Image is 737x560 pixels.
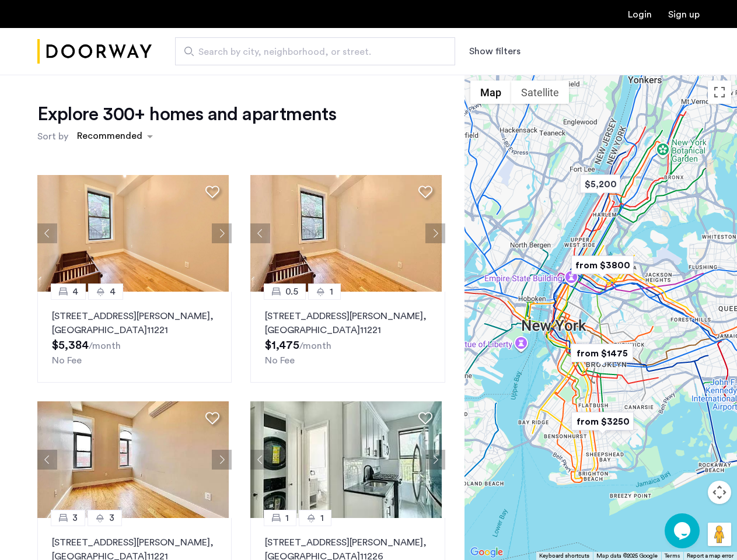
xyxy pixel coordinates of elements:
[37,292,232,383] a: 44[STREET_ADDRESS][PERSON_NAME], [GEOGRAPHIC_DATA]11221No Fee
[567,252,638,278] div: from $3800
[109,511,114,525] span: 3
[250,450,270,470] button: Previous apartment
[708,80,731,104] button: Toggle fullscreen view
[37,30,152,73] a: Cazamio Logo
[37,450,57,470] button: Previous apartment
[198,45,422,59] span: Search by city, neighborhood, or street.
[52,309,217,337] p: [STREET_ADDRESS][PERSON_NAME] 11221
[330,285,333,299] span: 1
[72,511,78,525] span: 3
[37,175,229,292] img: dc6efc1f-24ba-4395-9182-45437e21be9a_638715267121127291.jpeg
[175,37,455,65] input: Apartment Search
[72,285,78,299] span: 4
[89,341,121,351] sub: /month
[708,481,731,504] button: Map camera controls
[320,511,324,525] span: 1
[265,309,430,337] p: [STREET_ADDRESS][PERSON_NAME] 11221
[212,223,232,243] button: Next apartment
[250,401,442,518] img: 2014_638590860018821391.jpeg
[596,553,658,559] span: Map data ©2025 Google
[511,80,569,104] button: Show satellite imagery
[285,511,289,525] span: 1
[425,223,445,243] button: Next apartment
[110,285,116,299] span: 4
[628,10,652,19] a: Login
[37,103,336,126] h1: Explore 300+ homes and apartments
[250,223,270,243] button: Previous apartment
[469,44,521,58] button: Show or hide filters
[37,401,229,518] img: 2016_638508057423839647.jpeg
[37,30,152,73] img: logo
[539,552,589,560] button: Keyboard shortcuts
[299,341,331,351] sub: /month
[52,339,89,351] span: $5,384
[467,545,506,560] a: Open this area in Google Maps (opens a new window)
[665,552,680,560] a: Terms
[665,513,702,548] iframe: chat widget
[212,450,232,470] button: Next apartment
[71,126,159,147] ng-select: sort-apartment
[575,171,625,197] div: $5,200
[250,292,445,383] a: 0.51[STREET_ADDRESS][PERSON_NAME], [GEOGRAPHIC_DATA]11221No Fee
[75,129,142,146] div: Recommended
[265,356,295,365] span: No Fee
[425,450,445,470] button: Next apartment
[250,175,442,292] img: 2016_638508057422366955.jpeg
[37,223,57,243] button: Previous apartment
[37,129,68,143] label: Sort by
[470,80,511,104] button: Show street map
[566,340,638,366] div: from $1475
[285,285,298,299] span: 0.5
[687,552,733,560] a: Report a map error
[52,356,82,365] span: No Fee
[708,523,731,546] button: Drag Pegman onto the map to open Street View
[467,545,506,560] img: Google
[567,408,638,435] div: from $3250
[668,10,700,19] a: Registration
[265,339,299,351] span: $1,475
